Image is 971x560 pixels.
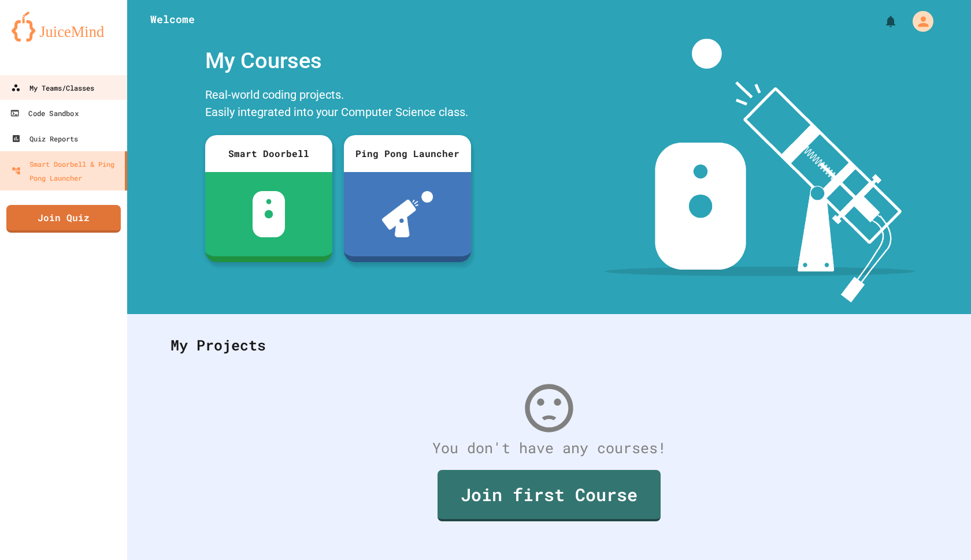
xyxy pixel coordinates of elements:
div: My Teams/Classes [11,81,94,95]
div: My Notifications [862,12,900,31]
img: banner-image-my-projects.png [605,39,915,303]
img: ppl-with-ball.png [382,191,433,237]
div: My Courses [199,39,477,83]
a: Join first Course [438,470,661,521]
div: My Projects [159,323,939,368]
div: My Account [900,8,936,35]
img: logo-orange.svg [12,12,116,42]
div: Smart Doorbell & Ping Pong Launcher [12,157,120,185]
div: Real-world coding projects. Easily integrated into your Computer Science class. [199,83,477,126]
div: Ping Pong Launcher [344,135,471,172]
div: Smart Doorbell [205,135,332,172]
img: sdb-white.svg [253,191,286,237]
div: Quiz Reports [12,132,78,145]
div: You don't have any courses! [159,437,939,459]
div: Code Sandbox [10,106,78,121]
a: Join Quiz [6,205,121,233]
